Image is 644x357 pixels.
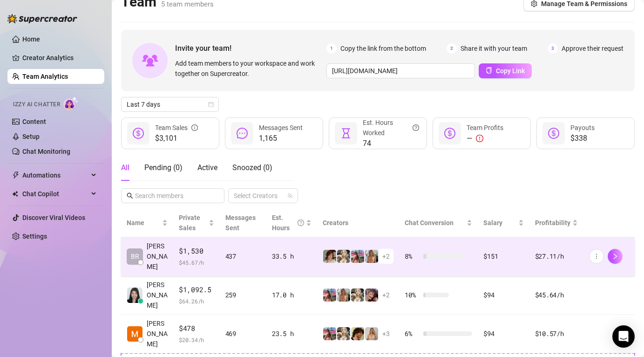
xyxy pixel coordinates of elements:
span: hourglass [340,128,352,139]
span: $ 20.34 /h [179,335,214,344]
img: logo-BBDzfeDw.svg [7,14,77,23]
div: Team Sales [155,123,198,133]
span: Snoozed ( 0 ) [232,163,272,172]
span: $ 64.26 /h [179,296,214,306]
a: Discover Viral Videos [22,214,85,221]
img: Joly [351,288,364,302]
a: Setup [22,133,40,140]
span: Payouts [570,124,595,131]
span: Automations [22,168,88,183]
a: Chat Monitoring [22,148,70,155]
span: Team Profits [467,124,503,131]
a: Settings [22,233,47,240]
img: Joly [337,250,350,263]
span: $3,101 [155,133,198,144]
span: Salary [483,219,502,227]
span: Copy the link from the bottom [340,43,426,54]
span: Profitability [535,219,570,227]
span: Messages Sent [259,124,303,131]
span: 1,165 [259,133,303,144]
span: dollar-circle [444,128,455,139]
span: info-circle [191,123,198,133]
img: Johaina Therese… [127,288,142,303]
span: Chat Conversion [405,219,454,227]
div: Est. Hours [272,213,304,233]
div: 17.0 h [272,290,312,300]
span: + 3 [382,329,390,339]
div: Est. Hours Worked [363,117,419,138]
div: All [121,162,129,173]
img: Nicki [351,250,364,263]
div: 469 [225,329,261,339]
img: Nicki [323,288,336,302]
span: Active [197,163,217,172]
a: Home [22,35,40,43]
span: dollar-circle [133,128,144,139]
button: Copy Link [479,63,532,78]
input: Search members [135,191,211,201]
span: $ 45.67 /h [179,258,214,267]
span: $338 [570,133,595,144]
span: Add team members to your workspace and work together on Supercreator. [175,58,323,79]
div: Pending ( 0 ) [144,162,183,173]
th: Creators [317,209,399,237]
span: question-circle [298,213,304,233]
span: $1,092.5 [179,284,214,295]
div: $94 [483,290,523,300]
img: Gloom [365,288,378,302]
span: [PERSON_NAME] [147,241,168,272]
img: Mila Engine [127,326,142,342]
span: Invite your team! [175,42,326,54]
a: Team Analytics [22,73,68,80]
span: Share it with your team [461,43,527,54]
span: setting [531,0,537,7]
span: Messages Sent [225,214,256,232]
span: Approve their request [562,43,624,54]
span: + 2 [382,290,390,300]
span: $1,530 [179,246,214,257]
span: Copy Link [496,67,525,75]
span: 74 [363,138,419,149]
span: message [237,128,248,139]
a: Creator Analytics [22,50,97,65]
img: Pam🤍 [365,250,378,263]
span: copy [486,67,492,74]
span: right [612,253,618,260]
span: 1 [326,43,337,54]
span: search [127,192,133,199]
span: Chat Copilot [22,186,88,201]
span: 6 % [405,329,420,339]
span: 3 [548,43,558,54]
span: thunderbolt [12,172,20,179]
span: [PERSON_NAME] [147,280,168,310]
a: Content [22,118,46,125]
span: BR [131,251,139,261]
div: 33.5 h [272,251,312,261]
img: Pam🤍 [337,288,350,302]
div: $27.11 /h [535,251,578,261]
div: $45.64 /h [535,290,578,300]
span: Name [127,218,160,228]
span: question-circle [413,117,419,138]
span: Last 7 days [127,97,213,111]
th: Name [121,209,173,237]
span: + 2 [382,251,390,261]
img: Ruby [323,250,336,263]
span: Private Sales [179,214,200,232]
div: Open Intercom Messenger [612,325,635,348]
span: calendar [208,102,214,107]
span: Izzy AI Chatter [13,100,60,109]
img: Fia [365,327,378,340]
span: team [287,193,293,199]
span: exclamation-circle [476,135,483,142]
div: — [467,133,503,144]
span: more [593,253,600,260]
span: [PERSON_NAME] [147,318,168,349]
span: dollar-circle [548,128,559,139]
span: 2 [447,43,457,54]
div: 23.5 h [272,329,312,339]
div: 259 [225,290,261,300]
span: 10 % [405,290,420,300]
div: $10.57 /h [535,329,578,339]
img: Joly [337,327,350,340]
